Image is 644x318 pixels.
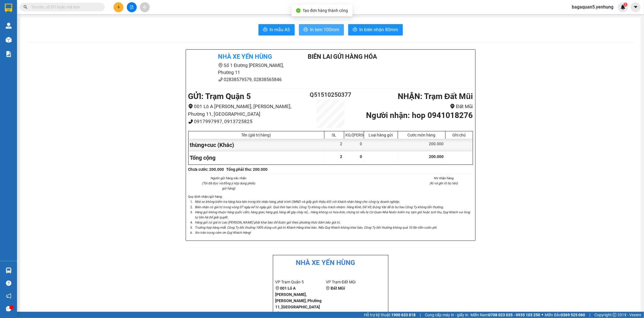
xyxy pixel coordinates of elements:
b: GỬI : Trạm Quận 5 [188,92,251,101]
li: Người gửi hàng xác nhận [200,176,258,181]
li: Đất Mũi [354,103,473,110]
span: | [420,312,421,318]
div: SL [326,133,343,137]
i: (Kí và ghi rõ họ tên) [430,181,458,185]
span: Miền Bắc [545,312,585,318]
span: 2 [340,154,343,159]
img: logo.jpg [275,258,295,277]
span: printer [303,27,308,33]
i: Biên nhận có giá trị trong vòng 07 ngày kể từ ngày gửi. Quá thời hạn trên, Công Ty không chịu trá... [195,205,444,209]
img: logo-vxr [5,4,12,12]
b: BIÊN LAI GỬI HÀNG HÓA [308,53,377,60]
img: warehouse-icon [6,23,12,29]
span: 1 [624,3,626,7]
span: environment [326,286,330,290]
button: caret-down [631,2,641,12]
b: Người nhận : hop 0941018276 [366,111,473,120]
i: Hàng gửi có giá trị cao [PERSON_NAME] phải khai báo để được gửi theo phương thức đảm bảo giá trị. [195,220,341,224]
button: printerIn biên nhận 80mm [348,24,403,35]
span: printer [263,27,268,33]
li: VP Trạm Quận 5 [275,279,326,285]
img: solution-icon [6,51,12,57]
img: warehouse-icon [6,268,12,273]
span: plus [117,5,121,9]
span: Hỗ trợ kỹ thuật: [364,312,416,318]
strong: 1900 633 818 [391,313,416,317]
span: phone [275,311,279,315]
span: bagaquan5.yenhung [567,3,618,10]
span: Gửi: [5,5,14,11]
span: Miền Nam [470,312,540,318]
i: Trường hợp hàng mất, Công Ty bồi thường 100% đúng với giá trị Khách Hàng khai báo. Nếu Quý Khách ... [195,226,437,229]
span: notification [6,293,11,299]
i: Xin trân trọng cảm ơn Quý Khách Hàng! [195,231,251,235]
div: 0913998499 [37,25,85,33]
button: file-add [127,2,137,12]
img: icon-new-feature [621,5,626,10]
li: Nhà xe Yến Hùng [275,258,386,268]
span: phone [218,77,223,82]
b: NHẬN : Trạm Đất Mũi [398,92,473,101]
span: environment [275,286,279,290]
span: | [589,312,590,318]
b: Tổng phải thu: 200.000 [226,167,268,172]
li: 02838579579, 02838565846 [188,76,294,83]
div: 50.000 [36,37,86,45]
span: environment [450,104,455,109]
h2: Q51510250377 [307,90,354,100]
span: ⚪️ [542,314,543,316]
span: environment [188,104,193,109]
i: (Tôi đã đọc và đồng ý nộp dung phiếu gửi hàng) [202,181,255,190]
span: file-add [130,5,134,9]
div: Ghi chú [447,133,471,137]
span: In biên nhận 80mm [360,26,398,33]
li: VP Trạm Đất Mũi [326,279,376,285]
strong: 0708 023 035 - 0935 103 250 [488,313,540,317]
li: Số 1 Đường [PERSON_NAME], Phường 11 [188,62,294,76]
span: message [6,306,11,311]
sup: 1 [624,3,628,7]
i: Nhà xe không kiểm tra hàng hóa bên trong khi nhận hàng, phải trình CMND và giấy giới thiệu đối vớ... [195,200,400,204]
div: Tên (giá trị hàng) [190,133,323,137]
span: CC : [36,38,44,44]
span: In mẫu A5 [270,26,290,33]
div: Quy định nhận/gửi hàng : [188,194,473,235]
div: thùng+cuc (Khác) [189,139,324,151]
div: 2 [324,139,344,151]
span: 200.000 [429,154,444,159]
span: phone [188,119,193,124]
div: KG/[PERSON_NAME] [346,133,362,137]
input: Tìm tên, số ĐT hoặc mã đơn [31,4,98,10]
span: aim [143,5,147,9]
li: 001 Lô A [PERSON_NAME], [PERSON_NAME], Phường 11, [GEOGRAPHIC_DATA] [188,103,307,118]
button: printerIn mẫu A5 [258,24,295,35]
div: 200.000 [398,139,446,151]
span: copyright [613,313,617,317]
img: logo.jpg [188,52,217,80]
b: Chưa cước : 200.000 [188,167,224,172]
li: NV nhận hàng [415,176,473,181]
img: warehouse-icon [6,37,12,43]
strong: 0369 525 060 [561,313,585,317]
span: question-circle [6,281,11,286]
span: 0 [360,154,362,159]
li: 0917997997, 0913725825 [188,118,307,125]
div: Cước món hàng [399,133,444,137]
span: Nhận: [37,5,50,11]
span: caret-down [633,5,638,10]
span: Tạo đơn hàng thành công [303,8,348,13]
b: Nhà xe Yến Hùng [218,53,272,60]
div: Trạm Quận 5 [5,5,33,18]
div: 0 [344,139,364,151]
span: Tổng cộng [190,154,216,161]
div: Trạm Đầm Dơi [37,5,85,18]
span: In tem 100mm [310,26,339,33]
button: printerIn tem 100mm [299,24,344,35]
span: check-circle [296,8,301,13]
button: aim [140,2,150,12]
b: Đất Mũi [331,286,345,290]
span: Cung cấp máy in - giấy in: [425,312,469,318]
span: search [23,5,27,9]
i: Hàng gửi không thuộc hàng quốc cấm, hàng gian, hàng giả, hàng dễ gây cháy nổ,...Hàng không có hóa... [195,210,470,219]
div: DƯƠNG TÌNH [37,18,85,25]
